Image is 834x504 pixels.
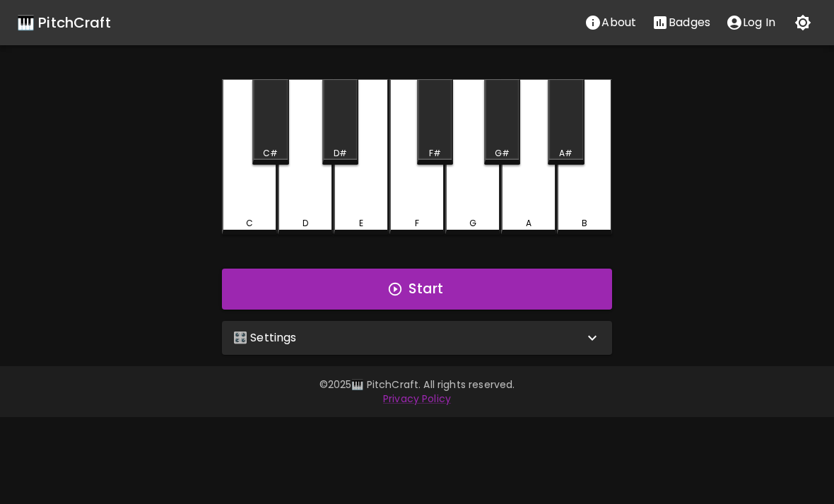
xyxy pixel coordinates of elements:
div: C [246,217,253,230]
button: Start [222,269,612,310]
div: 🎛️ Settings [222,321,612,355]
div: B [582,217,587,230]
div: D# [334,147,347,160]
p: Log In [743,14,775,31]
button: account of current user [718,8,783,37]
div: D [303,217,308,230]
div: G# [495,147,510,160]
div: C# [263,147,278,160]
p: About [601,14,636,31]
p: 🎛️ Settings [233,329,297,346]
a: 🎹 PitchCraft [17,11,111,34]
div: A [526,217,531,230]
p: © 2025 🎹 PitchCraft. All rights reserved. [17,377,817,392]
div: F# [429,147,441,160]
a: Privacy Policy [383,392,451,406]
button: About [577,8,644,37]
div: F [415,217,419,230]
p: Badges [669,14,710,31]
div: A# [559,147,572,160]
div: G [469,217,476,230]
button: Stats [644,8,718,37]
div: E [359,217,363,230]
